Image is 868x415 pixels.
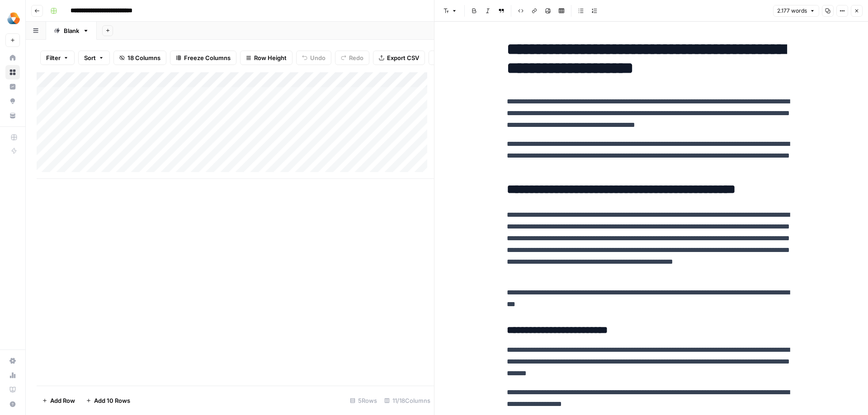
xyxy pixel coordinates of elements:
a: Your Data [5,108,20,123]
div: 11/18 Columns [381,393,434,408]
span: Undo [310,53,325,62]
a: Blank [46,22,97,40]
a: Learning Hub [5,382,20,397]
span: 18 Columns [127,53,160,62]
a: Home [5,51,20,65]
span: Export CSV [387,53,419,62]
span: Add 10 Rows [94,396,130,405]
button: Add 10 Rows [80,393,136,408]
span: Filter [46,53,61,62]
div: Blank [64,26,79,35]
button: Export CSV [373,51,425,65]
span: Sort [84,53,96,62]
button: Row Height [240,51,292,65]
button: 18 Columns [113,51,166,65]
div: 5 Rows [346,393,381,408]
a: Usage [5,368,20,382]
img: Milengo Logo [5,10,22,27]
span: Redo [349,53,363,62]
a: Browse [5,65,20,79]
button: Redo [335,51,369,65]
span: Row Height [254,53,287,62]
button: 2.177 words [773,5,819,17]
button: Sort [78,51,110,65]
button: Help + Support [5,397,20,411]
span: 2.177 words [777,7,807,15]
span: Add Row [50,396,75,405]
a: Settings [5,354,20,368]
button: Undo [296,51,331,65]
a: Opportunities [5,94,20,108]
button: Freeze Columns [170,51,236,65]
button: Workspace: Milengo [5,7,20,30]
a: Insights [5,79,20,94]
button: Add Row [37,393,80,408]
span: Freeze Columns [184,53,231,62]
button: Filter [40,51,75,65]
